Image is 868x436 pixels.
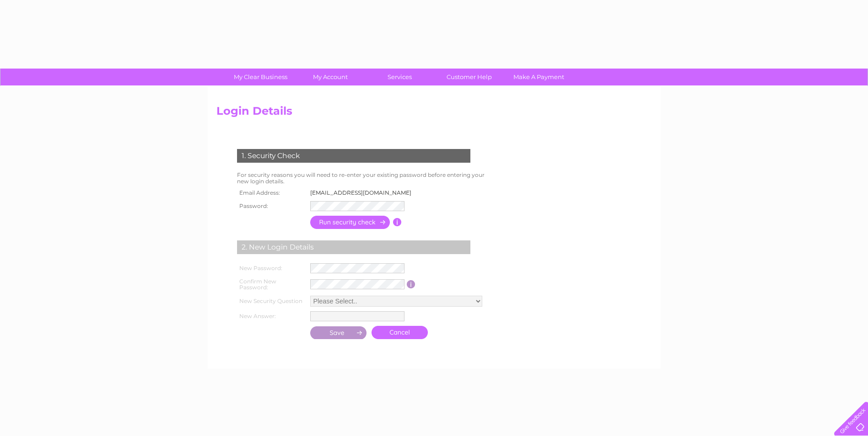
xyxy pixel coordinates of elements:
[407,280,415,288] input: Information
[237,240,470,254] div: 2. New Login Details
[235,309,308,324] th: New Answer:
[362,69,437,85] a: Services
[501,69,577,85] a: Make A Payment
[393,218,402,226] input: Information
[235,276,308,294] th: Confirm New Password:
[235,187,308,199] th: Email Address:
[431,69,507,85] a: Customer Help
[235,293,308,309] th: New Security Question
[237,149,470,163] div: 1. Security Check
[308,187,419,199] td: [EMAIL_ADDRESS][DOMAIN_NAME]
[310,326,367,339] input: Submit
[223,69,298,85] a: My Clear Business
[292,69,368,85] a: My Account
[235,170,495,187] td: For security reasons you will need to re-enter your existing password before entering your new lo...
[372,326,428,339] a: Cancel
[235,199,308,213] th: Password:
[235,261,308,276] th: New Password:
[216,105,652,122] h2: Login Details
